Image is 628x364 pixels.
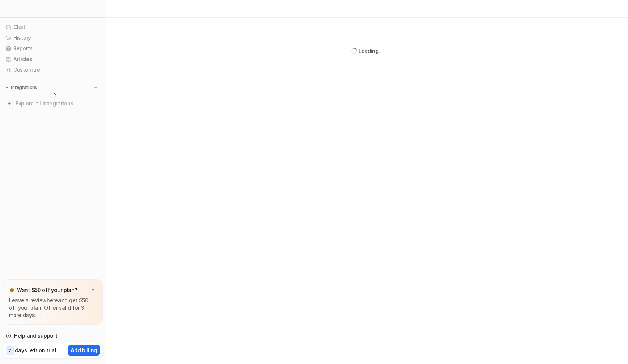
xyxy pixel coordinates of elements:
[47,297,58,303] a: here
[71,346,97,354] p: Add billing
[91,288,95,293] img: x
[9,297,97,319] p: Leave a review and get $50 off your plan. Offer valid for 3 more days.
[9,287,15,293] img: star
[3,33,103,43] a: History
[3,54,103,64] a: Articles
[358,47,383,55] div: Loading...
[11,84,37,90] p: Integrations
[17,286,78,294] p: Want $50 off your plan?
[3,98,103,109] a: Explore all integrations
[3,43,103,54] a: Reports
[8,347,11,354] p: 7
[3,65,103,75] a: Customize
[93,85,99,90] img: menu_add.svg
[4,85,10,90] img: expand menu
[15,346,56,354] p: days left on trial
[15,98,100,109] span: Explore all integrations
[6,100,13,107] img: explore all integrations
[68,345,100,356] button: Add billing
[3,22,103,32] a: Chat
[3,331,103,341] a: Help and support
[3,84,39,91] button: Integrations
